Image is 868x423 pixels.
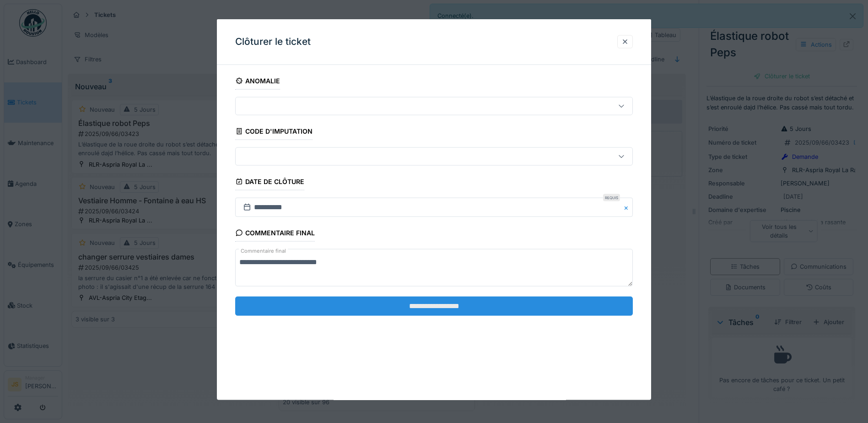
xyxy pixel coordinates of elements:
[235,74,280,90] div: Anomalie
[235,226,315,242] div: Commentaire final
[623,198,633,217] button: Close
[235,36,311,48] h3: Clôturer le ticket
[239,245,288,257] label: Commentaire final
[235,125,313,140] div: Code d'imputation
[235,175,304,190] div: Date de clôture
[603,194,620,201] div: Requis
